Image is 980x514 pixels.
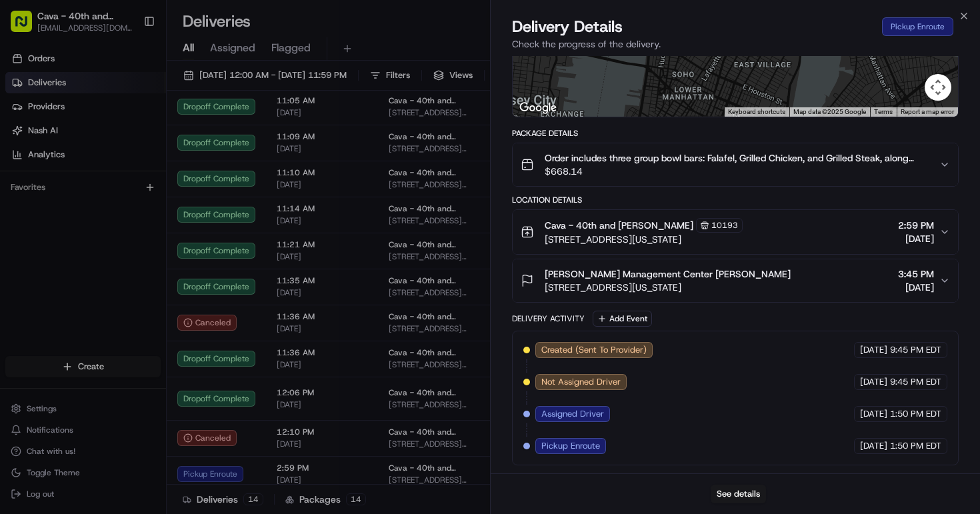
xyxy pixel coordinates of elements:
[545,165,929,178] span: $668.14
[874,108,893,115] a: Terms
[512,313,585,324] div: Delivery Activity
[860,344,887,356] span: [DATE]
[516,99,560,117] img: Google
[925,74,951,101] button: Map camera controls
[898,267,934,281] span: 3:45 PM
[13,299,24,310] div: 📗
[516,99,560,117] a: Open this area in Google Maps (opens a new window)
[13,13,40,40] img: Nash
[860,440,887,452] span: [DATE]
[227,131,243,147] button: Start new chat
[60,127,219,141] div: Start new chat
[711,485,766,503] button: See details
[105,243,133,253] span: [DATE]
[545,219,693,232] span: Cava - 40th and [PERSON_NAME]
[593,311,652,327] button: Add Event
[793,108,866,115] span: Map data ©2025 Google
[41,207,108,217] span: [PERSON_NAME]
[94,330,161,341] a: Powered byPylon
[13,127,37,151] img: 1736555255976-a54dd68f-1ca7-489b-9aae-adbdc363a1c4
[512,37,959,51] p: Check the progress of the delivery.
[898,219,934,232] span: 2:59 PM
[13,230,35,251] img: 40th Madison
[35,86,220,100] input: Clear
[513,210,958,254] button: Cava - 40th and [PERSON_NAME]10193[STREET_ADDRESS][US_STATE]2:59 PM[DATE]
[890,376,941,388] span: 9:45 PM EDT
[711,220,738,231] span: 10193
[513,143,958,186] button: Order includes three group bowl bars: Falafel, Grilled Chicken, and Grilled Steak, along with var...
[541,440,600,452] span: Pickup Enroute
[728,107,785,117] button: Keyboard shortcuts
[890,408,941,420] span: 1:50 PM EDT
[207,171,243,187] button: See all
[860,408,887,420] span: [DATE]
[113,299,123,310] div: 💻
[111,207,115,217] span: •
[512,16,623,37] span: Delivery Details
[545,233,743,246] span: [STREET_ADDRESS][US_STATE]
[27,298,102,311] span: Knowledge Base
[513,259,958,302] button: [PERSON_NAME] Management Center [PERSON_NAME][STREET_ADDRESS][US_STATE]3:45 PM[DATE]
[898,232,934,245] span: [DATE]
[28,127,52,151] img: 1738778727109-b901c2ba-d612-49f7-a14d-d897ce62d23f
[118,207,145,217] span: [DATE]
[126,298,214,311] span: API Documentation
[898,281,934,294] span: [DATE]
[133,331,161,341] span: Pylon
[545,151,929,165] span: Order includes three group bowl bars: Falafel, Grilled Chicken, and Grilled Steak, along with var...
[541,376,621,388] span: Not Assigned Driver
[512,128,959,139] div: Package Details
[13,194,35,215] img: Angelique Valdez
[512,195,959,205] div: Location Details
[901,108,954,115] a: Report a map error
[13,53,243,75] p: Welcome 👋
[860,376,887,388] span: [DATE]
[60,141,183,151] div: We're available if you need us!
[27,207,37,218] img: 1736555255976-a54dd68f-1ca7-489b-9aae-adbdc363a1c4
[541,408,604,420] span: Assigned Driver
[890,344,941,356] span: 9:45 PM EDT
[8,293,107,317] a: 📗Knowledge Base
[545,267,791,281] span: [PERSON_NAME] Management Center [PERSON_NAME]
[41,243,95,253] span: 40th Madison
[545,281,791,294] span: [STREET_ADDRESS][US_STATE]
[541,344,647,356] span: Created (Sent To Provider)
[107,293,219,317] a: 💻API Documentation
[890,440,941,452] span: 1:50 PM EDT
[13,173,85,184] div: Past conversations
[98,243,103,253] span: •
